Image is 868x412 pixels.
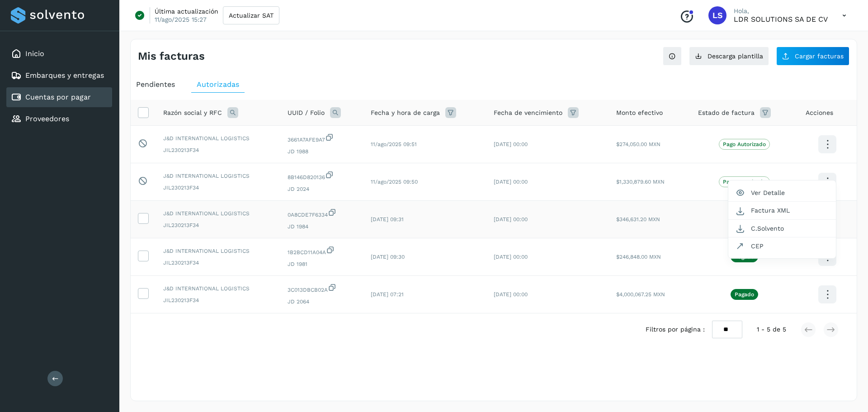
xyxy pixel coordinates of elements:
[728,184,836,202] button: Ver Detalle
[728,202,836,219] button: Factura XML
[728,237,836,255] button: CEP
[6,87,112,107] div: Cuentas por pagar
[25,49,44,58] a: Inicio
[6,109,112,129] div: Proveedores
[25,93,91,101] a: Cuentas por pagar
[25,71,104,80] a: Embarques y entregas
[25,114,69,123] a: Proveedores
[6,66,112,85] div: Embarques y entregas
[728,220,836,237] button: C.Solvento
[6,44,112,64] div: Inicio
